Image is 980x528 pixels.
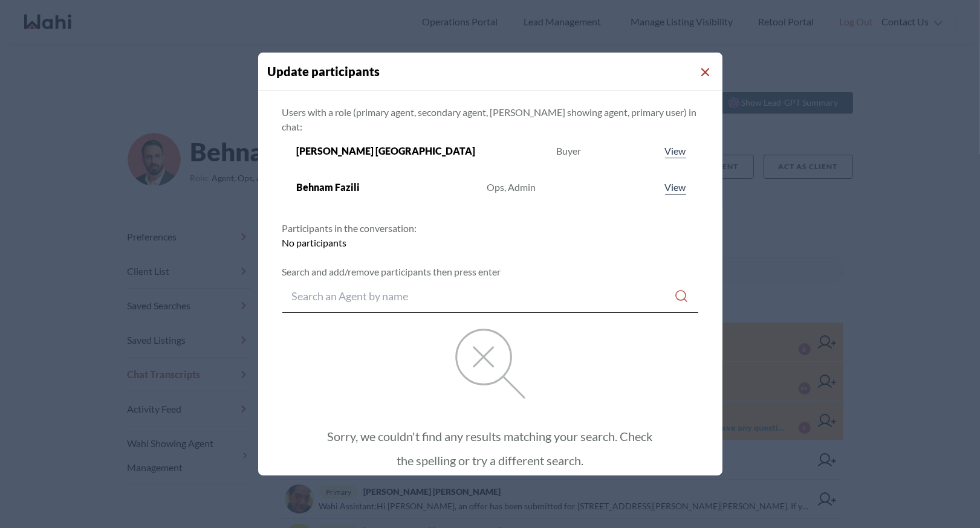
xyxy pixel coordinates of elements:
[698,65,713,79] button: Close Modal
[282,222,417,234] span: Participants in the conversation:
[663,180,689,195] a: View profile
[268,62,722,80] h4: Update participants
[282,265,698,279] p: Search and add/remove participants then press enter
[297,180,360,195] span: Behnam Fazili
[282,106,697,132] span: Users with a role (primary agent, secondary agent, [PERSON_NAME] showing agent, primary user) in ...
[282,237,347,248] span: No participants
[292,285,675,307] input: Search input
[323,424,657,472] p: Sorry, we couldn't find any results matching your search. Check the spelling or try a different s...
[297,144,476,158] span: [PERSON_NAME] [GEOGRAPHIC_DATA]
[663,144,689,158] a: View profile
[557,144,582,158] div: Buyer
[487,180,536,195] div: Ops, Admin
